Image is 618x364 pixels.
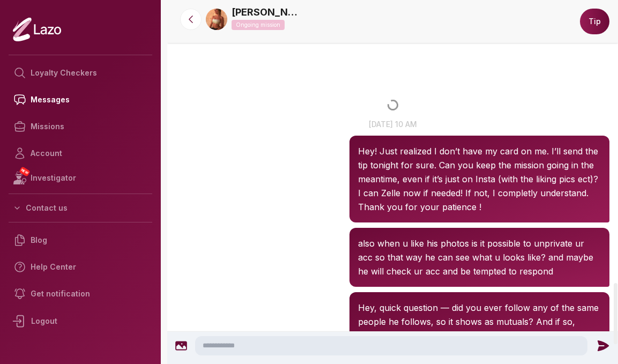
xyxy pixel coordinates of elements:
[9,167,152,189] a: NEWInvestigator
[9,113,152,140] a: Missions
[9,198,152,218] button: Contact us
[358,236,601,278] p: also when u like his photos is it possible to unprivate ur acc so that way he can see what u look...
[232,20,285,30] p: Ongoing mission
[206,9,227,30] img: 5dd41377-3645-4864-a336-8eda7bc24f8f
[9,280,152,307] a: Get notification
[232,5,301,20] a: [PERSON_NAME]
[9,86,152,113] a: Messages
[9,140,152,167] a: Account
[9,60,152,86] a: Loyalty Checkers
[9,227,152,254] a: Blog
[358,144,601,214] p: Hey! Just realized I don’t have my card on me. I’ll send the tip tonight for sure. Can you keep t...
[9,307,152,335] div: Logout
[19,166,31,177] span: NEW
[580,9,609,34] button: Tip
[167,118,618,130] p: [DATE] 10 am
[9,254,152,280] a: Help Center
